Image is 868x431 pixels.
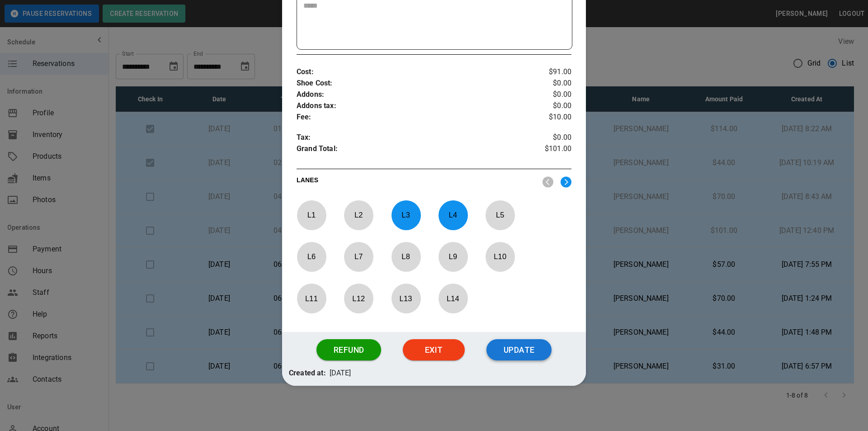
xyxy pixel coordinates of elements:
p: Addons : [297,89,526,100]
p: $0.00 [526,132,571,143]
p: $0.00 [526,100,571,112]
img: nav_left.svg [542,176,553,188]
p: L 9 [438,246,468,267]
p: Cost : [297,66,526,78]
p: L 5 [485,204,515,226]
p: L 12 [344,288,373,309]
button: Exit [403,339,465,361]
p: Addons tax : [297,100,526,112]
p: Fee : [297,112,526,123]
p: L 3 [391,204,421,226]
p: LANES [297,175,535,188]
button: Update [486,339,552,361]
p: Grand Total : [297,143,526,157]
p: $91.00 [526,66,571,78]
button: Refund [316,339,381,361]
p: $101.00 [526,143,571,157]
p: $0.00 [526,89,571,100]
p: L 1 [297,204,326,226]
p: L 7 [344,246,373,267]
p: L 8 [391,246,421,267]
img: right.svg [561,176,571,188]
p: L 10 [485,246,515,267]
p: [DATE] [330,368,351,379]
p: L 6 [297,246,326,267]
p: Tax : [297,132,526,143]
p: L 4 [438,204,468,226]
p: Created at: [289,368,326,379]
p: Shoe Cost : [297,78,526,89]
p: $10.00 [526,112,571,123]
p: L 14 [438,288,468,309]
p: $0.00 [526,78,571,89]
p: L 11 [297,288,326,309]
p: L 2 [344,204,373,226]
p: L 13 [391,288,421,309]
